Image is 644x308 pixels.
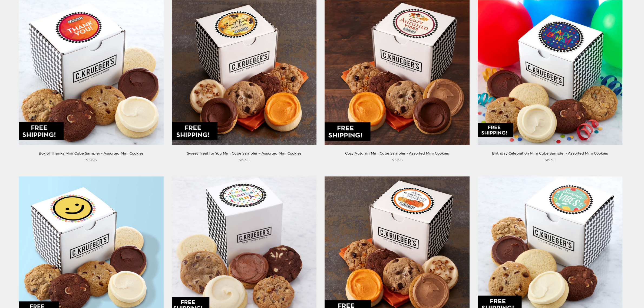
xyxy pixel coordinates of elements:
[545,157,555,163] span: $19.95
[39,151,144,155] a: Box of Thanks Mini Cube Sampler - Assorted Mini Cookies
[239,157,249,163] span: $19.95
[187,151,302,155] a: Sweet Treat for You Mini Cube Sampler – Assorted Mini Cookies
[86,157,97,163] span: $19.95
[345,151,449,155] a: Cozy Autumn Mini Cube Sampler - Assorted Mini Cookies
[392,157,402,163] span: $19.95
[492,151,608,155] a: Birthday Celebration Mini Cube Sampler - Assorted Mini Cookies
